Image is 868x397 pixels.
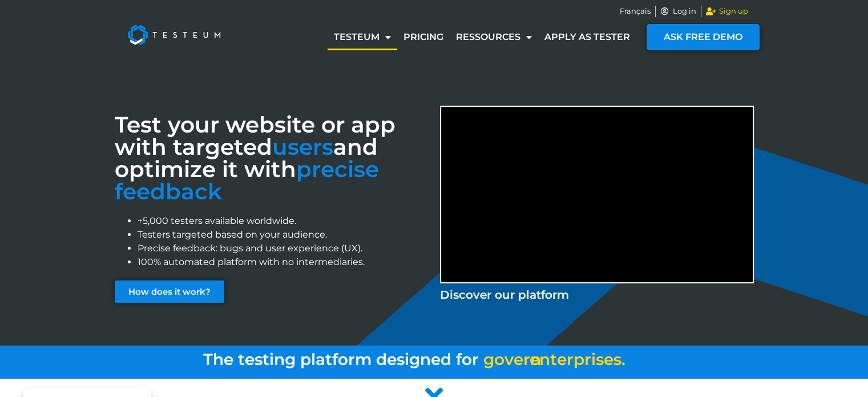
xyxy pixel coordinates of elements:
a: Pricing [397,24,450,50]
a: How does it work? [115,280,224,303]
a: Ressources [450,24,538,50]
h3: Test your website or app with targeted and optimize it with [115,114,429,203]
p: Discover our platform [440,286,754,303]
span: users [272,133,333,161]
img: Testeum Logo - Application crowdtesting platform [115,12,233,58]
li: 100% automated platform with no intermediaries. [138,255,429,269]
a: Apply as tester [538,24,636,50]
li: Testers targeted based on your audience. [138,228,429,242]
a: Sign up [706,6,748,17]
span: How does it work? [128,287,211,296]
a: ASK FREE DEMO [647,24,760,50]
font: precise feedback [115,155,379,205]
span: Log in [670,6,696,17]
span: The testing platform designed for [203,350,479,369]
span: Sign up [716,6,748,17]
a: Testeum [328,24,397,50]
iframe: Discover Testeum [441,107,753,282]
li: Precise feedback: bugs and user experience (UX). [138,242,429,255]
a: Français [620,6,651,17]
span: ASK FREE DEMO [664,33,742,42]
a: Log in [660,6,697,17]
li: +5,000 testers available worldwide. [138,214,429,228]
nav: Menu [328,24,636,50]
